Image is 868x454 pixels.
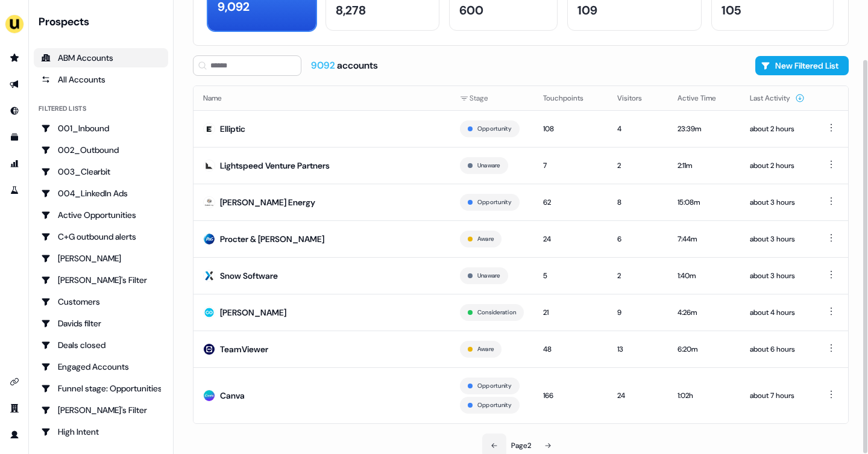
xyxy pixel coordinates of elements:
div: Snow Software [220,270,278,282]
button: Touchpoints [543,87,598,109]
a: Go to Inbound [5,101,24,120]
div: Page 2 [511,440,531,452]
div: 8,278 [336,1,366,19]
a: Go to Customers [34,292,168,311]
div: 21 [543,306,598,319]
a: Go to 003_Clearbit [34,162,168,181]
div: about 2 hours [750,160,805,172]
div: 4:26m [678,306,731,319]
div: 4 [617,123,658,135]
button: Aware [477,344,494,355]
div: 1:40m [678,270,731,282]
button: Opportunity [477,123,512,134]
div: 5 [543,270,598,282]
div: about 3 hours [750,270,805,282]
a: Go to profile [5,425,24,444]
div: 001_Inbound [41,122,161,134]
a: Go to Geneviève's Filter [34,400,168,420]
div: about 3 hours [750,233,805,245]
a: Go to Charlotte Stone [34,249,168,268]
div: TeamViewer [220,343,268,355]
button: New Filtered List [755,56,849,75]
a: Go to 004_LinkedIn Ads [34,184,168,203]
div: 24 [617,390,658,402]
div: 600 [459,1,483,19]
div: 23:39m [678,123,731,135]
div: 9 [617,306,658,319]
div: accounts [311,59,378,72]
a: Go to integrations [5,372,24,391]
span: 9092 [311,59,337,72]
div: [PERSON_NAME]'s Filter [41,404,161,416]
div: 6 [617,233,658,245]
div: about 7 hours [750,390,805,402]
div: about 4 hours [750,306,805,319]
div: 003_Clearbit [41,166,161,178]
div: 62 [543,196,598,208]
a: Go to 002_Outbound [34,140,168,160]
a: Go to Davids filter [34,314,168,333]
button: Aware [477,234,494,244]
button: Visitors [617,87,656,109]
div: 8 [617,196,658,208]
a: Go to Funnel stage: Opportunities [34,379,168,398]
a: Go to prospects [5,48,24,67]
div: Stage [460,92,524,104]
div: 105 [722,1,741,19]
div: Funnel stage: Opportunities [41,382,161,394]
button: Unaware [477,160,500,171]
a: Go to Deals closed [34,335,168,355]
div: Elliptic [220,123,245,135]
div: ABM Accounts [41,52,161,64]
div: [PERSON_NAME] [41,252,161,264]
button: Opportunity [477,381,512,391]
button: Opportunity [477,400,512,411]
button: Consideration [477,307,516,318]
button: Last Activity [750,87,805,109]
div: Customers [41,296,161,308]
div: 6:20m [678,343,731,355]
div: 15:08m [678,196,731,208]
div: 108 [543,123,598,135]
div: 2 [617,270,658,282]
div: 7 [543,160,598,172]
button: Opportunity [477,197,512,208]
div: Lightspeed Venture Partners [220,160,330,172]
div: 13 [617,343,658,355]
div: 2:11m [678,160,731,172]
a: Go to templates [5,128,24,147]
div: High Intent [41,426,161,438]
div: Engaged Accounts [41,361,161,373]
button: Active Time [678,87,731,109]
div: 24 [543,233,598,245]
a: Go to outbound experience [5,75,24,94]
th: Name [193,86,450,110]
a: Go to experiments [5,181,24,200]
div: Filtered lists [39,104,86,114]
div: 1:02h [678,390,731,402]
a: Go to C+G outbound alerts [34,227,168,246]
div: about 6 hours [750,343,805,355]
a: Go to Charlotte's Filter [34,270,168,290]
a: Go to 001_Inbound [34,119,168,138]
a: ABM Accounts [34,48,168,67]
div: 48 [543,343,598,355]
div: 109 [577,1,597,19]
div: [PERSON_NAME]'s Filter [41,274,161,286]
div: 002_Outbound [41,144,161,156]
div: Active Opportunities [41,209,161,221]
div: Canva [220,390,245,402]
a: Go to Engaged Accounts [34,357,168,376]
div: All Accounts [41,73,161,86]
div: Procter & [PERSON_NAME] [220,233,324,245]
a: All accounts [34,70,168,89]
div: [PERSON_NAME] Energy [220,196,315,208]
a: Go to team [5,399,24,418]
div: Prospects [39,14,168,29]
div: C+G outbound alerts [41,231,161,243]
div: 7:44m [678,233,731,245]
button: Unaware [477,270,500,281]
div: about 2 hours [750,123,805,135]
a: Go to High Intent [34,422,168,441]
div: Davids filter [41,317,161,329]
